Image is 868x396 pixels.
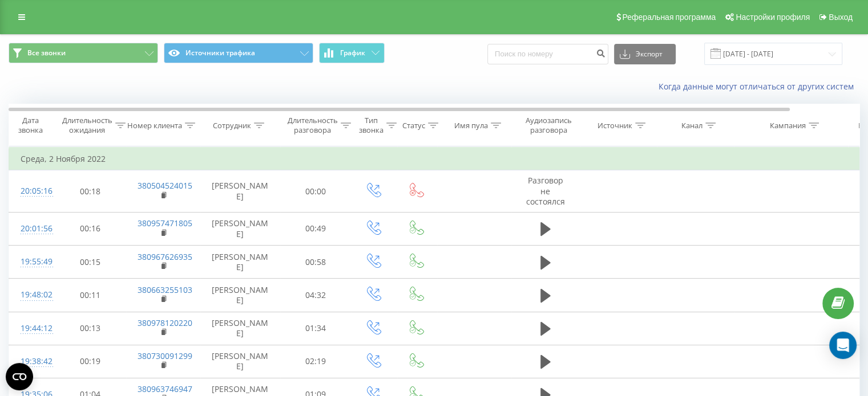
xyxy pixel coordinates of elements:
a: 380967626935 [138,251,192,262]
span: Разговор не состоялся [526,175,565,206]
input: Поиск по номеру [487,44,608,64]
div: Номер клиента [127,121,182,130]
td: 00:58 [280,246,352,279]
div: Аудиозапись разговора [521,116,576,135]
td: [PERSON_NAME] [200,312,280,345]
div: Статус [402,121,425,130]
a: 380957471805 [138,218,192,228]
span: График [340,49,365,57]
div: 19:48:02 [21,284,43,306]
div: Имя пула [454,121,488,130]
a: 380663255103 [138,284,192,295]
a: Когда данные могут отличаться от других систем [659,81,859,92]
div: Длительность ожидания [62,116,112,135]
div: Дата звонка [9,116,51,135]
td: 01:34 [280,312,352,345]
span: Выход [829,13,853,22]
button: График [319,43,385,63]
td: 00:19 [55,345,126,378]
div: 19:44:12 [21,317,43,340]
td: [PERSON_NAME] [200,212,280,245]
td: [PERSON_NAME] [200,345,280,378]
div: 19:55:49 [21,251,43,273]
td: 00:00 [280,170,352,213]
td: [PERSON_NAME] [200,279,280,312]
td: 00:16 [55,212,126,245]
div: Источник [597,121,632,130]
a: 380963746947 [138,383,192,394]
td: 00:15 [55,246,126,279]
div: 19:38:42 [21,350,43,373]
div: 20:01:56 [21,218,43,240]
td: 02:19 [280,345,352,378]
td: [PERSON_NAME] [200,170,280,213]
div: Канал [681,121,703,130]
div: Тип звонка [359,116,383,135]
div: 20:05:16 [21,180,43,202]
button: Источники трафика [164,43,313,63]
td: [PERSON_NAME] [200,246,280,279]
button: Open CMP widget [6,363,33,390]
td: 00:49 [280,212,352,245]
button: Все звонки [9,43,158,63]
span: Реферальная программа [622,13,716,22]
td: 00:11 [55,279,126,312]
div: Длительность разговора [288,116,338,135]
td: 00:13 [55,312,126,345]
button: Экспорт [614,44,676,64]
div: Кампания [770,121,806,130]
div: Open Intercom Messenger [829,332,857,359]
span: Настройки профиля [736,13,810,22]
a: 380730091299 [138,350,192,361]
a: 380978120220 [138,317,192,328]
td: 04:32 [280,279,352,312]
a: 380504524015 [138,180,192,191]
span: Все звонки [27,48,66,58]
td: 00:18 [55,170,126,213]
div: Сотрудник [213,121,251,130]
